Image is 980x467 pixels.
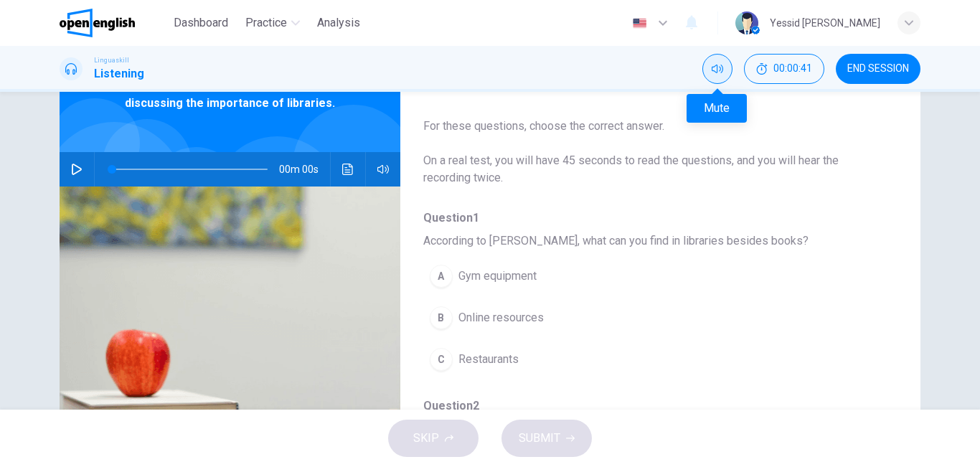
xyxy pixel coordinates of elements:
[423,118,875,135] span: For these questions, choose the correct answer.
[423,341,823,377] button: CRestaurants
[423,258,823,294] button: AGym equipment
[836,54,920,84] button: END SESSION
[423,209,875,227] span: Question 1
[744,54,824,84] button: 00:00:41
[94,65,144,82] h1: Listening
[770,14,880,32] div: Yessid [PERSON_NAME]
[336,152,359,187] button: Click to see the audio transcription
[631,18,649,29] img: en
[847,63,909,75] span: END SESSION
[240,10,306,36] button: Practice
[423,152,875,187] span: On a real test, you will have 45 seconds to read the questions, and you will hear the recording t...
[773,63,812,75] span: 00:00:41
[423,300,823,336] button: BOnline resources
[423,397,875,415] span: Question 2
[735,11,758,34] img: Profile picture
[702,54,732,84] div: Mute
[458,309,544,326] span: Online resources
[279,152,330,187] span: 00m 00s
[245,14,287,32] span: Practice
[423,232,875,250] span: According to [PERSON_NAME], what can you find in libraries besides books?
[744,54,824,84] div: Hide
[430,265,453,288] div: A
[168,10,234,36] button: Dashboard
[430,348,453,371] div: C
[60,9,135,37] img: OpenEnglish logo
[317,14,360,32] span: Analysis
[430,306,453,329] div: B
[311,10,366,36] button: Analysis
[687,94,747,123] div: Mute
[458,268,537,285] span: Gym equipment
[60,9,168,37] a: OpenEnglish logo
[458,351,519,368] span: Restaurants
[106,77,354,112] span: Listen to [PERSON_NAME], a local librarian, discussing the importance of libraries.
[174,14,228,32] span: Dashboard
[94,55,129,65] span: Linguaskill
